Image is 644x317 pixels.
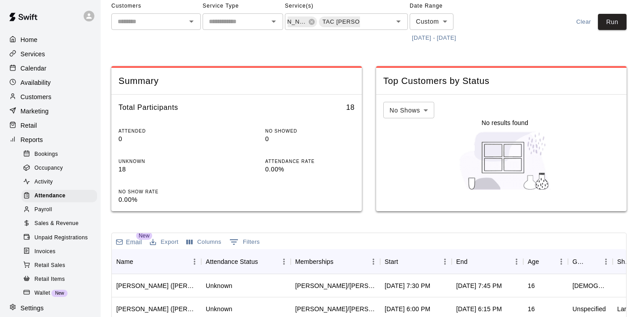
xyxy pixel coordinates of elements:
span: Unpaid Registrations [34,234,88,242]
div: Start [385,249,398,274]
div: End [452,249,523,274]
p: UNKNOWN [119,158,208,165]
div: End [456,249,467,274]
div: No Shows [383,102,434,118]
img: Nothing to see here [455,127,555,194]
div: 16 [528,304,535,313]
div: Calendar [7,62,93,75]
span: Summary [119,75,355,87]
button: Run [598,14,627,30]
button: Select columns [184,235,224,249]
p: Retail [21,121,37,130]
a: Marketing [7,104,93,118]
div: Sep 17, 2025 at 7:30 PM [385,281,430,290]
div: Shirt Size [617,249,631,274]
div: Custom [410,13,453,30]
div: Unspecified [572,304,606,313]
div: Sep 17, 2025 at 6:00 PM [385,304,430,313]
p: Availability [21,78,51,87]
button: Menu [277,255,291,268]
a: Customers [7,90,93,104]
span: Payroll [34,205,52,214]
span: TAC [PERSON_NAME]/[PERSON_NAME] [319,17,382,26]
a: Sales & Revenue [21,217,101,231]
p: NO SHOWED [265,128,355,134]
div: Large [617,304,634,313]
div: Memberships [291,249,380,274]
button: Open [267,15,280,28]
span: Retail Items [34,275,65,284]
div: Activity [21,176,97,188]
button: Menu [599,255,613,268]
button: Sort [398,255,411,268]
p: Marketing [21,107,49,116]
p: 18 [119,165,208,174]
span: Wallet [34,289,50,298]
div: Bookings [21,148,97,161]
p: Home [21,35,38,44]
a: Payroll [21,203,101,217]
button: Sort [258,255,271,268]
button: Sort [587,255,599,268]
button: Menu [510,255,523,268]
button: Clear [569,14,598,30]
div: Sales & Revenue [21,217,97,230]
p: ATTENDED [119,128,208,134]
div: Male [572,281,608,290]
div: Unpaid Registrations [21,232,97,244]
div: Name [112,249,201,274]
span: Retail Sales [34,261,65,270]
p: 0.00% [265,165,355,174]
span: Attendance [34,192,65,200]
div: Invoices [21,246,97,258]
p: Reports [21,135,43,144]
button: Sort [467,255,480,268]
a: Availability [7,76,93,89]
span: New [51,291,68,296]
div: Sep 17, 2025 at 7:45 PM [456,281,502,290]
p: Calendar [21,64,47,73]
button: Sort [539,255,551,268]
p: NO SHOW RATE [119,188,208,195]
a: Attendance [21,189,101,203]
a: Retail Items [21,272,101,286]
div: Anthony Mustcciuolo (Anthony Mustacciuolo) [116,304,197,313]
a: WalletNew [21,286,101,300]
button: [DATE] - [DATE] [410,31,458,45]
button: Show filters [227,235,262,249]
div: Occupancy [21,162,97,175]
a: Services [7,47,93,61]
span: Activity [34,178,53,187]
p: Settings [21,304,44,313]
p: 0.00% [119,195,208,204]
span: Occupancy [34,164,63,173]
button: Open [392,15,405,28]
span: Top Customers by Status [383,75,619,87]
div: Name [116,249,133,274]
span: Sales & Revenue [34,219,79,228]
span: New [136,232,152,240]
div: Attendance [21,190,97,202]
a: Retail Sales [21,259,101,272]
div: TAC [PERSON_NAME]/[PERSON_NAME] [319,17,390,27]
div: Tom/Mike - Drop In , Todd/Brad - Drop In , College - Drop In [295,281,376,290]
a: Invoices [21,245,101,259]
p: ATTENDANCE RATE [265,158,355,165]
p: Email [126,238,142,246]
button: Email [114,236,144,248]
div: Attendance Status [201,249,291,274]
button: Menu [188,255,201,268]
div: Gender [572,249,587,274]
div: Unknown [206,281,232,290]
a: Unpaid Registrations [21,231,101,245]
a: Occupancy [21,161,101,175]
div: Memberships [295,249,334,274]
a: Retail [7,119,93,132]
span: Bookings [34,150,58,159]
div: Reports [7,133,93,146]
span: Invoices [34,247,55,256]
div: Settings [7,301,93,315]
div: Gender [568,249,613,274]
